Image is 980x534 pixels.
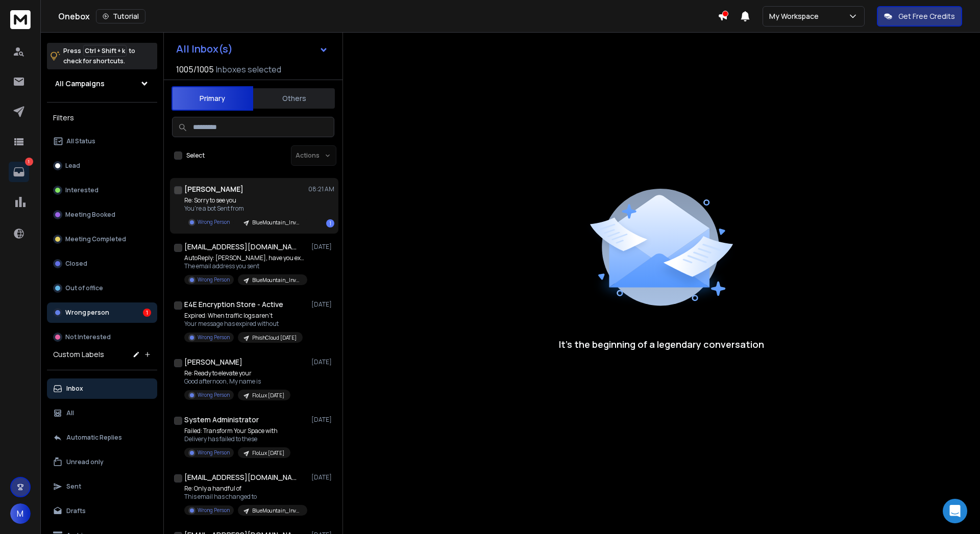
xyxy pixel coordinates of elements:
p: Re: Sorry to see you [184,196,307,205]
p: Not Interested [65,333,111,341]
p: 08:21 AM [308,185,334,193]
p: Lead [65,162,80,170]
p: Failed: Transform Your Space with [184,427,290,435]
p: [DATE] [311,300,334,309]
button: All [47,403,157,423]
p: Meeting Completed [65,235,126,243]
div: Open Intercom Messenger [943,499,967,523]
p: PhishCloud [DATE] [252,334,297,342]
p: BlueMountain_Investor_Campaign [252,219,301,226]
button: Drafts [47,501,157,521]
button: All Inbox(s) [168,39,336,59]
button: Sent [47,476,157,497]
p: Wrong person [65,309,109,317]
p: Sent [66,482,81,491]
p: Wrong Person [198,506,230,514]
p: Wrong Person [198,334,230,341]
h1: System Administrator [184,415,259,425]
p: Automatic Replies [66,434,122,442]
p: Delivery has failed to these [184,435,290,443]
p: My Workspace [769,11,823,21]
p: It’s the beginning of a legendary conversation [559,337,764,351]
p: Closed [65,260,87,268]
button: Meeting Completed [47,229,157,249]
p: Out of office [65,284,103,292]
p: 1 [25,158,33,166]
h1: All Inbox(s) [176,44,233,54]
h1: [EMAIL_ADDRESS][DOMAIN_NAME] [184,242,297,252]
h1: [PERSON_NAME] [184,357,242,367]
p: BlueMountain_Investor_Campaign [252,276,301,284]
label: Select [186,151,205,160]
button: Wrong person1 [47,302,157,323]
p: [DATE] [311,416,334,424]
button: Closed [47,253,157,274]
p: Get Free Credits [898,11,955,21]
p: FloLux [DATE] [252,449,284,457]
button: Meeting Booked [47,205,157,225]
p: This email has changed to [184,493,307,501]
span: Ctrl + Shift + k [83,45,127,57]
p: All Status [66,137,95,145]
button: M [10,503,31,524]
button: Automatic Replies [47,427,157,448]
button: Inbox [47,378,157,399]
p: [DATE] [311,243,334,251]
p: Interested [65,186,99,194]
button: Lead [47,156,157,176]
button: All Status [47,131,157,151]
h1: [PERSON_NAME] [184,184,243,194]
div: 1 [326,219,334,227]
p: All [66,409,74,417]
div: Onebox [58,9,718,23]
button: Get Free Credits [877,6,962,27]
button: Primary [171,86,253,111]
p: You're a bot Sent from [184,205,307,213]
p: Wrong Person [198,449,230,456]
p: Expired: When traffic logs aren’t [184,312,303,320]
h1: [EMAIL_ADDRESS][DOMAIN_NAME] [184,472,297,482]
p: Good afternoon, My name is [184,377,290,386]
p: Drafts [66,507,86,515]
p: Inbox [66,385,83,393]
a: 1 [9,162,29,182]
p: Re: Ready to elevate your [184,369,290,377]
h3: Filters [47,111,157,125]
p: AutoReply: [PERSON_NAME], have you explored [184,254,307,262]
h3: Custom Labels [53,349,104,360]
p: The email address you sent [184,262,307,270]
span: 1005 / 1005 [176,63,214,75]
p: Wrong Person [198,276,230,284]
p: FloLux [DATE] [252,392,284,399]
button: Out of office [47,278,157,298]
p: [DATE] [311,473,334,481]
p: BlueMountain_Investor_Campaign [252,507,301,515]
h3: Inboxes selected [216,63,281,75]
h1: E4E Encryption Store - Active [184,299,283,310]
button: Not Interested [47,327,157,347]
p: Re: Only a handful of [184,485,307,493]
p: Wrong Person [198,218,230,226]
h1: All Campaigns [55,79,105,89]
button: Interested [47,180,157,200]
p: Your message has expired without [184,320,303,328]
p: [DATE] [311,358,334,366]
p: Wrong Person [198,391,230,399]
button: Others [253,87,335,110]
button: Tutorial [96,9,145,23]
p: Press to check for shortcuts. [63,46,135,66]
div: 1 [143,309,151,317]
p: Unread only [66,458,104,466]
p: Meeting Booked [65,211,115,219]
button: Unread only [47,452,157,472]
button: All Campaigns [47,73,157,94]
